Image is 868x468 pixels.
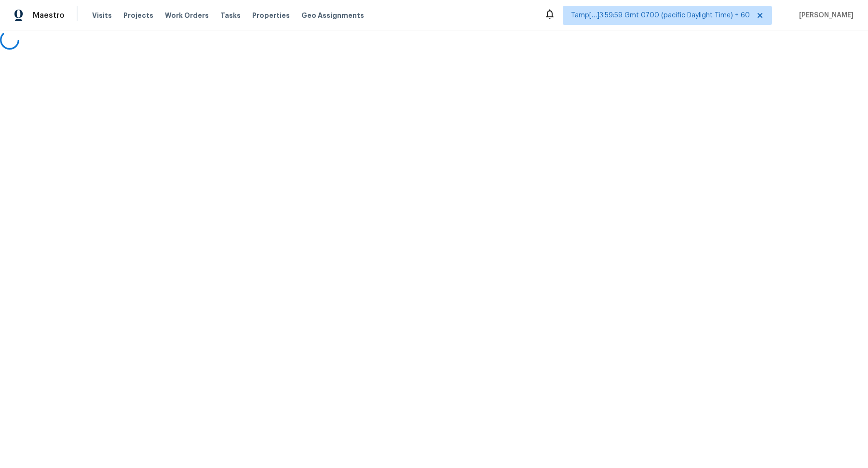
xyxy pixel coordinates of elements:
[165,11,209,20] span: Work Orders
[123,11,153,20] span: Projects
[220,12,241,19] span: Tasks
[252,11,290,20] span: Properties
[571,11,750,20] span: Tamp[…]3:59:59 Gmt 0700 (pacific Daylight Time) + 60
[92,11,112,20] span: Visits
[33,11,65,20] span: Maestro
[301,11,364,20] span: Geo Assignments
[795,11,854,20] span: [PERSON_NAME]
